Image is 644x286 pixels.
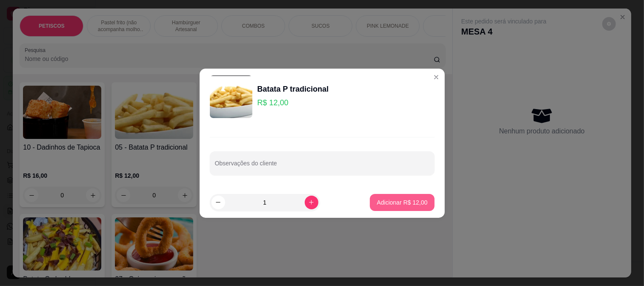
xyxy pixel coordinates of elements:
[215,162,429,171] input: Observações do cliente
[258,97,329,109] p: R$ 12,00
[258,83,329,95] div: Batata P tradicional
[212,196,225,209] button: decrease-product-quantity
[377,198,427,207] p: Adicionar R$ 12,00
[210,75,252,118] img: product-image
[429,70,443,84] button: Close
[305,196,318,209] button: increase-product-quantity
[370,194,434,211] button: Adicionar R$ 12,00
